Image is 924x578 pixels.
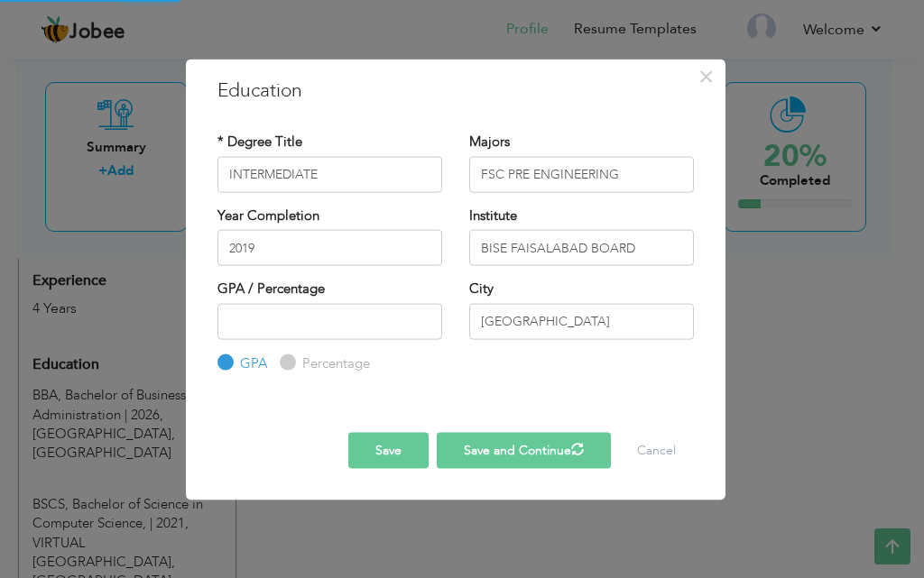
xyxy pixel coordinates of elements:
[217,133,302,151] label: * Degree Title
[236,353,267,372] label: GPA
[217,280,325,298] label: GPA / Percentage
[437,433,611,469] button: Save and Continue
[469,280,494,298] label: City
[469,133,510,151] label: Majors
[217,206,319,225] label: Year Completion
[298,353,370,372] label: Percentage
[619,433,694,469] button: Cancel
[469,206,517,225] label: Institute
[698,60,714,92] span: ×
[348,433,429,469] button: Save
[692,61,721,90] button: Close
[217,77,694,104] h3: Education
